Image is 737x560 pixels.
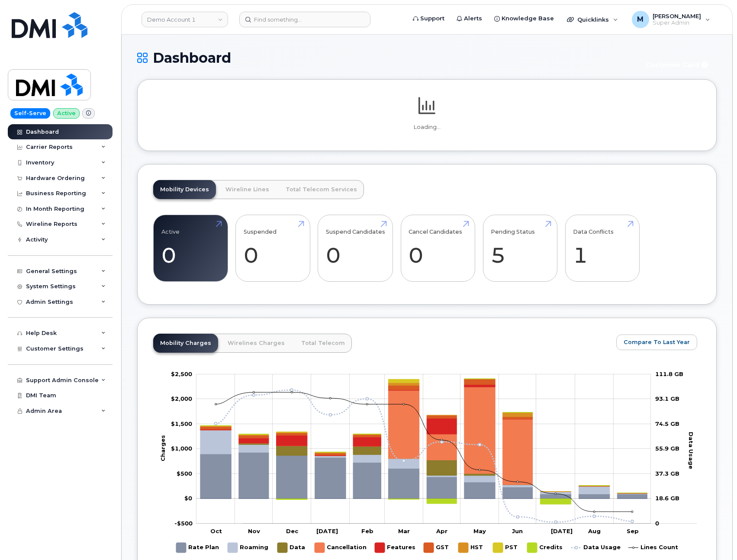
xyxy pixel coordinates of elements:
g: Lines Count [628,539,678,556]
tspan: Charges [159,435,166,461]
tspan: -$500 [174,520,193,527]
a: Data Conflicts 1 [573,220,631,277]
tspan: $1,000 [171,445,192,452]
g: Data [277,539,306,556]
a: Suspend Candidates 0 [326,220,385,277]
g: Roaming [228,539,269,556]
tspan: 74.5 GB [655,420,679,427]
tspan: [DATE] [551,528,573,534]
tspan: Oct [210,528,222,534]
g: GST [424,539,450,556]
g: Rate Plan [200,453,647,499]
a: Active 0 [161,220,220,277]
tspan: $1,500 [171,420,192,427]
h1: Dashboard [137,50,634,65]
tspan: 111.8 GB [655,370,683,377]
g: $0 [171,420,192,427]
a: Wireline Lines [219,180,276,199]
g: Legend [176,539,678,556]
tspan: 37.3 GB [655,470,679,477]
g: GST [200,379,647,493]
button: Customer Card [639,57,717,72]
tspan: $0 [184,495,192,502]
a: Cancel Candidates 0 [409,220,467,277]
tspan: May [473,528,486,534]
g: Rate Plan [176,539,219,556]
tspan: $2,000 [171,396,192,402]
tspan: 18.6 GB [655,495,679,502]
tspan: Sep [627,528,639,534]
a: Mobility Devices [153,180,216,199]
g: HST [458,539,484,556]
g: Roaming [200,430,647,494]
tspan: Apr [436,528,447,534]
a: Suspended 0 [244,220,302,277]
g: Features [375,539,415,556]
a: Wirelines Charges [221,334,292,353]
button: Compare To Last Year [616,335,697,350]
g: Chart [159,370,697,556]
tspan: 0 [655,520,659,527]
tspan: [DATE] [316,528,338,534]
g: $0 [177,470,192,477]
g: $0 [174,520,193,527]
tspan: Data Usage [688,432,695,469]
g: Credits [527,539,563,556]
span: Compare To Last Year [624,338,690,346]
a: Mobility Charges [153,334,218,353]
tspan: $500 [177,470,192,477]
tspan: Nov [248,528,260,534]
tspan: Feb [361,528,373,534]
p: Loading... [153,123,701,131]
a: Total Telecom [294,334,352,353]
tspan: Aug [588,528,601,534]
g: Data Usage [571,539,621,556]
tspan: Dec [286,528,299,534]
g: $0 [171,445,192,452]
g: PST [493,539,518,556]
tspan: Mar [398,528,410,534]
g: Cancellation [315,539,367,556]
g: $0 [171,370,192,377]
tspan: 55.9 GB [655,445,679,452]
tspan: 93.1 GB [655,396,679,402]
a: Pending Status 5 [491,220,549,277]
g: $0 [171,396,192,402]
a: Total Telecom Services [279,180,364,199]
tspan: Jun [512,528,523,534]
tspan: $2,500 [171,370,192,377]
